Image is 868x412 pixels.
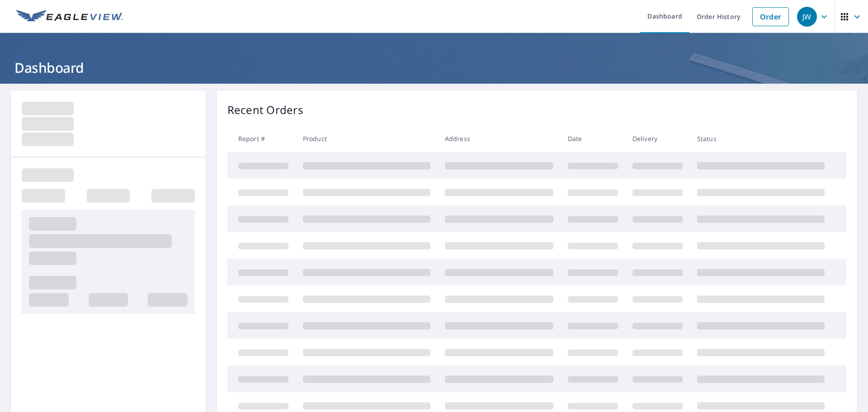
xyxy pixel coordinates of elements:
[438,125,561,152] th: Address
[227,125,296,152] th: Report #
[690,125,832,152] th: Status
[16,10,123,24] img: EV Logo
[227,102,303,118] p: Recent Orders
[561,125,625,152] th: Date
[296,125,438,152] th: Product
[752,7,789,26] a: Order
[797,7,817,27] div: JW
[625,125,690,152] th: Delivery
[11,58,857,77] h1: Dashboard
